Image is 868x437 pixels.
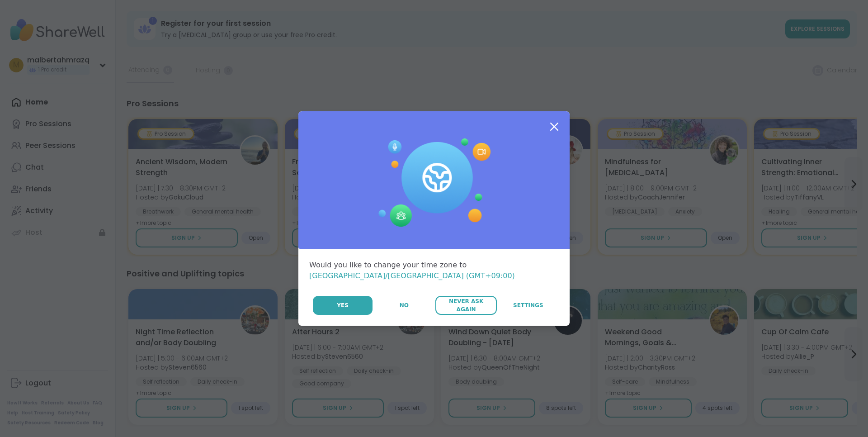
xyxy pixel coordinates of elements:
span: No [400,301,409,309]
span: Settings [513,301,543,309]
div: Would you like to change your time zone to [309,260,559,281]
a: Settings [498,296,559,315]
span: Yes [337,301,349,309]
span: [GEOGRAPHIC_DATA]/[GEOGRAPHIC_DATA] (GMT+09:00) [309,271,515,280]
button: No [373,296,434,315]
span: Never Ask Again [440,297,492,313]
button: Never Ask Again [435,296,496,315]
button: Yes [313,296,373,315]
img: Session Experience [377,138,491,227]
